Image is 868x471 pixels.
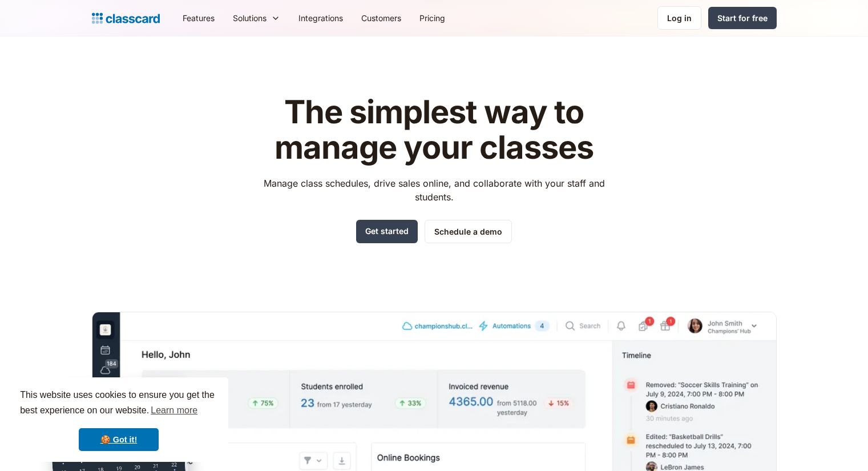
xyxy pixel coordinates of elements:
a: Schedule a demo [425,220,512,243]
a: dismiss cookie message [79,428,159,451]
div: Solutions [233,12,267,24]
div: Solutions [224,5,289,31]
h1: The simplest way to manage your classes [253,95,615,165]
a: Start for free [708,7,777,29]
a: Log in [657,6,701,30]
a: Integrations [289,5,352,31]
div: Start for free [717,12,768,24]
div: cookieconsent [9,377,228,462]
p: Manage class schedules, drive sales online, and collaborate with your staff and students. [253,176,615,204]
a: Pricing [410,5,454,31]
a: Features [173,5,224,31]
a: Get started [356,220,418,243]
span: This website uses cookies to ensure you get the best experience on our website. [20,388,217,419]
div: Log in [667,12,692,24]
a: learn more about cookies [149,402,199,419]
a: Customers [352,5,410,31]
a: home [92,10,160,26]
